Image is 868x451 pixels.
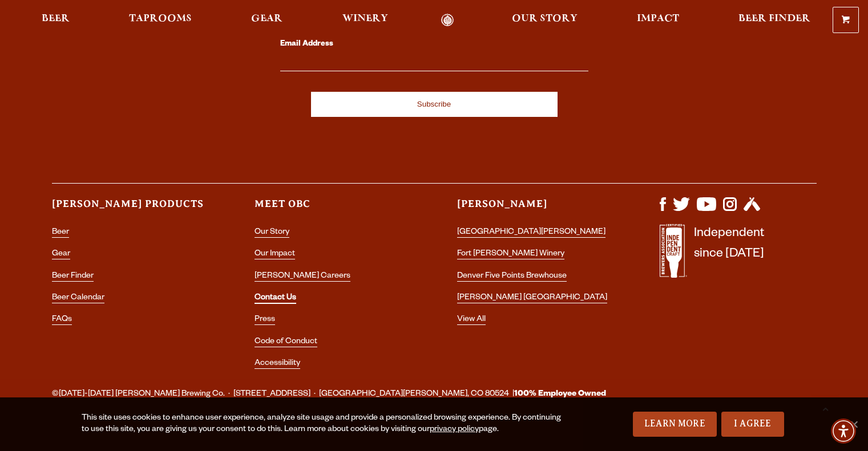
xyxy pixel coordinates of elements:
a: Press [255,315,275,325]
a: [PERSON_NAME] [GEOGRAPHIC_DATA] [457,294,607,303]
a: Beer [34,14,77,27]
a: Scroll to top [811,394,839,422]
a: FAQs [52,315,72,325]
a: Gear [244,14,290,27]
a: Beer Finder [731,14,818,27]
a: Fort [PERSON_NAME] Winery [457,250,564,259]
input: Subscribe [311,92,558,117]
a: [GEOGRAPHIC_DATA][PERSON_NAME] [457,228,605,238]
a: Denver Five Points Brewhouse [457,272,567,282]
a: View All [457,315,486,325]
span: Our Story [512,14,578,23]
a: Taprooms [122,14,199,27]
span: Taprooms [129,14,192,23]
p: Independent since [DATE] [694,224,764,284]
a: Visit us on YouTube [697,205,716,214]
strong: 100% Employee Owned [514,390,606,399]
h3: [PERSON_NAME] Products [52,197,209,221]
a: Impact [629,14,687,27]
span: Beer [42,14,70,23]
span: Winery [342,14,388,23]
a: Winery [335,14,395,27]
div: Accessibility Menu [831,419,856,444]
h3: [PERSON_NAME] [457,197,614,221]
a: Code of Conduct [255,338,317,347]
a: Learn More [633,412,717,437]
a: Odell Home [426,14,469,27]
a: Visit us on Untappd [744,205,760,214]
a: [PERSON_NAME] Careers [255,272,350,282]
a: Beer [52,228,69,238]
a: I Agree [721,412,784,437]
a: Accessibility [255,359,300,369]
span: Impact [637,14,679,23]
a: Our Story [504,14,585,27]
span: Gear [251,14,282,23]
a: Contact Us [255,294,296,304]
a: Visit us on Instagram [723,205,737,214]
a: Visit us on X (formerly Twitter) [673,205,690,214]
h3: Meet OBC [255,197,411,221]
label: Email Address [280,37,588,52]
a: Our Impact [255,250,295,259]
span: Beer Finder [738,14,810,23]
a: Gear [52,250,70,259]
div: This site uses cookies to enhance user experience, analyze site usage and provide a personalized ... [82,413,568,436]
a: Our Story [255,228,289,238]
a: Beer Finder [52,272,94,282]
span: ©[DATE]-[DATE] [PERSON_NAME] Brewing Co. · [STREET_ADDRESS] · [GEOGRAPHIC_DATA][PERSON_NAME], CO ... [52,387,606,402]
a: Visit us on Facebook [660,205,666,214]
a: Beer Calendar [52,294,104,303]
a: privacy policy [430,425,479,434]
